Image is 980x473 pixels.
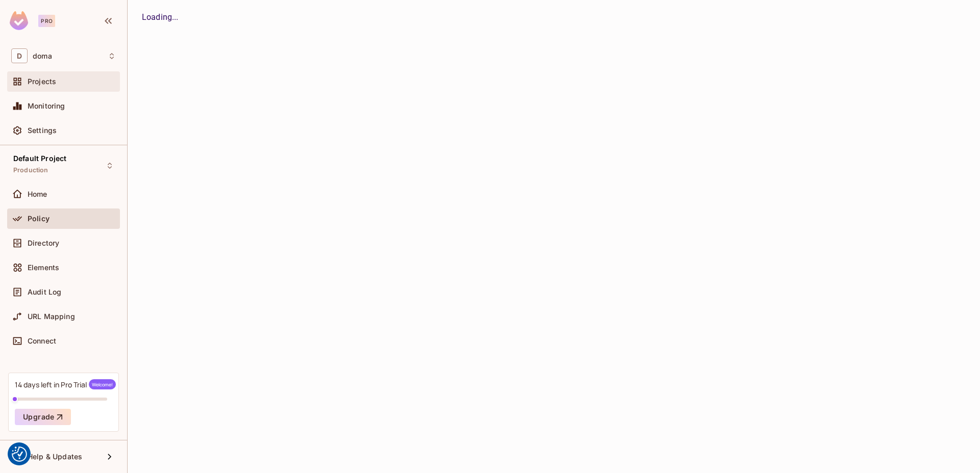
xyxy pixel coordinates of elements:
span: Elements [28,264,59,272]
span: Projects [28,77,56,86]
div: Loading... [142,11,966,23]
span: Settings [28,126,57,135]
span: Connect [28,337,56,345]
span: Default Project [13,154,66,163]
img: Revisit consent button [12,446,27,462]
img: SReyMgAAAABJRU5ErkJggg== [10,11,28,30]
span: D [11,48,28,63]
button: Upgrade [15,409,71,425]
span: Production [13,166,48,174]
button: Consent Preferences [12,446,27,462]
span: Monitoring [28,102,65,110]
span: URL Mapping [28,312,75,321]
span: Help & Updates [28,453,82,461]
span: Directory [28,239,59,247]
div: Pro [38,15,55,27]
span: Audit Log [28,288,61,296]
span: Workspace: doma [33,52,52,60]
div: 14 days left in Pro Trial [15,379,116,389]
span: Home [28,190,47,198]
span: Policy [28,215,50,223]
span: Welcome! [89,379,116,389]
